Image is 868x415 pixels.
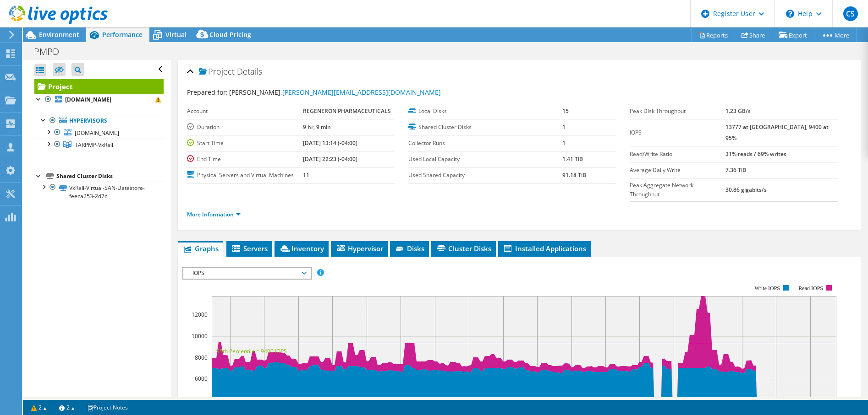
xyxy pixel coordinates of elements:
b: 15 [562,107,569,115]
span: Performance [102,30,143,39]
b: 9 hr, 9 min [303,123,331,131]
label: Physical Servers and Virtual Machines [187,171,303,180]
text: 12000 [192,311,208,318]
span: Cloud Pricing [209,30,251,39]
label: Peak Disk Throughput [630,107,725,116]
div: Shared Cluster Disks [56,171,164,182]
label: Peak Aggregate Network Throughput [630,181,725,199]
label: End Time [187,155,303,164]
label: Used Shared Capacity [408,171,562,180]
b: 1.23 GB/s [725,107,751,115]
a: Share [735,28,772,42]
a: [DOMAIN_NAME] [34,94,164,106]
b: 1 [562,123,566,131]
span: Environment [39,30,79,39]
label: Local Disks [408,107,562,116]
a: TARPMP-VxRail [34,139,164,151]
span: Disks [395,244,424,253]
span: [PERSON_NAME], [229,88,441,97]
label: Shared Cluster Disks [408,123,562,132]
span: Project [199,67,235,76]
label: Used Local Capacity [408,155,562,164]
text: Write IOPS [754,285,780,291]
b: REGENERON PHARMACEUTICALS [303,107,391,115]
text: Read IOPS [798,285,823,291]
a: [DOMAIN_NAME] [34,127,164,139]
span: CS [843,6,858,21]
span: TARPMP-VxRail [75,141,113,149]
b: 30.86 gigabits/s [725,186,767,194]
text: 10000 [192,332,208,340]
b: [DATE] 13:14 (-04:00) [303,139,357,147]
span: IOPS [188,268,306,279]
a: Hypervisors [34,115,164,127]
span: Inventory [279,244,324,253]
a: More [814,28,857,42]
b: 91.18 TiB [562,171,586,179]
b: 7.36 TiB [725,166,746,174]
a: [PERSON_NAME][EMAIL_ADDRESS][DOMAIN_NAME] [282,88,441,97]
text: 4000 [195,396,208,404]
svg: \n [786,10,794,18]
b: 11 [303,171,309,179]
a: 2 [53,402,81,413]
text: 6000 [195,375,208,383]
b: 13777 at [GEOGRAPHIC_DATA], 9400 at 95% [725,123,829,142]
a: Project Notes [81,402,134,413]
text: 95th Percentile = 9400 IOPS [216,347,287,355]
label: Duration [187,123,303,132]
span: Hypervisor [335,244,383,253]
text: 8000 [195,354,208,361]
span: Cluster Disks [436,244,491,253]
span: [DOMAIN_NAME] [75,129,119,137]
span: Graphs [182,244,219,253]
b: [DATE] 22:23 (-04:00) [303,155,357,163]
b: 31% reads / 69% writes [725,150,786,158]
label: Average Daily Write [630,166,725,175]
b: 1 [562,139,566,147]
label: Start Time [187,139,303,148]
a: 2 [25,402,53,413]
span: Details [237,66,262,77]
b: [DOMAIN_NAME] [65,96,111,103]
label: IOPS [630,128,725,137]
span: Installed Applications [503,244,586,253]
a: Reports [691,28,735,42]
span: Virtual [165,30,187,39]
label: Collector Runs [408,139,562,148]
label: Account [187,107,303,116]
label: Read/Write Ratio [630,150,725,159]
a: VxRail-Virtual-SAN-Datastore-feeca253-2d7c [34,182,164,202]
a: Export [772,28,814,42]
b: 1.41 TiB [562,155,583,163]
label: Prepared for: [187,88,228,97]
a: Project [34,79,164,94]
span: Servers [231,244,268,253]
h1: PMPD [30,47,73,57]
a: More Information [187,210,241,218]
